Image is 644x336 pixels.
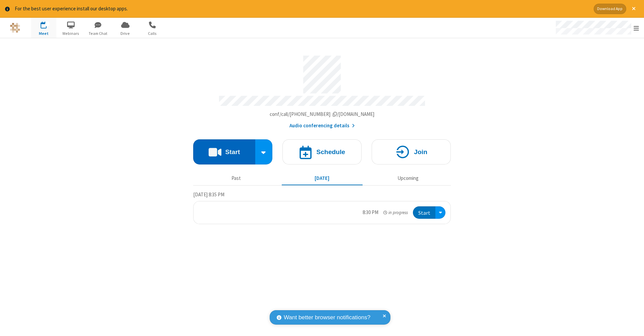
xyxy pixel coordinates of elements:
em: in progress [383,209,408,216]
span: [DATE] 8:35 PM [193,191,224,198]
span: Calls [140,30,165,37]
div: Open menu [549,18,644,38]
button: [DATE] [282,172,363,185]
button: Upcoming [368,172,448,185]
span: Drive [113,30,138,37]
div: Start conference options [255,139,273,164]
button: Close alert [629,4,639,14]
span: Copy my meeting room link [270,111,375,117]
button: Copy my meeting room linkCopy my meeting room link [270,111,375,118]
h4: Join [414,149,427,155]
button: Download App [594,4,626,14]
span: Team Chat [86,30,111,37]
button: Start [193,139,255,164]
section: Today's Meetings [193,191,451,224]
button: Join [372,139,451,164]
h4: Start [225,149,240,155]
span: Want better browser notifications? [284,313,370,322]
img: QA Selenium DO NOT DELETE OR CHANGE [10,23,20,33]
section: Account details [193,51,451,129]
span: Webinars [58,30,84,37]
div: For the best user experience install our desktop apps. [15,5,589,13]
div: 1 [45,21,50,26]
div: 8:30 PM [363,209,378,216]
div: Open menu [435,206,445,219]
h4: Schedule [316,149,345,155]
button: Logo [2,18,28,38]
button: Audio conferencing details [289,122,355,130]
button: Schedule [282,139,362,164]
span: Meet [31,30,56,37]
button: Past [196,172,277,185]
button: Start [413,206,435,219]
